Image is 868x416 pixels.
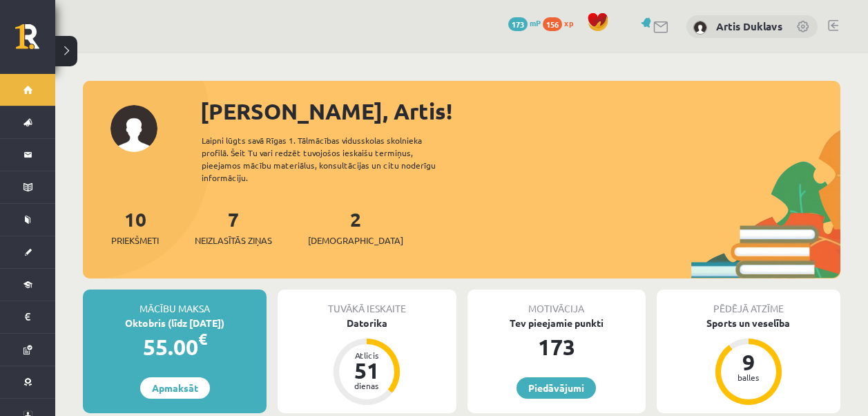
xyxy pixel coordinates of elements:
a: 2[DEMOGRAPHIC_DATA] [308,207,403,247]
div: 51 [346,359,387,381]
div: Pēdējā atzīme [657,290,840,316]
div: Mācību maksa [83,290,267,316]
div: Motivācija [467,290,646,316]
span: mP [530,17,541,28]
span: Neizlasītās ziņas [195,234,272,247]
a: Rīgas 1. Tālmācības vidusskola [15,24,55,59]
div: Tuvākā ieskaite [278,290,456,316]
span: xp [564,17,573,28]
a: 173 mP [508,17,541,28]
a: Sports un veselība 9 balles [657,316,840,407]
a: Datorika Atlicis 51 dienas [278,316,456,407]
a: 156 xp [543,17,580,28]
div: 55.00 [83,330,267,363]
a: Apmaksāt [140,377,210,399]
a: 7Neizlasītās ziņas [195,207,272,247]
div: Tev pieejamie punkti [467,316,646,330]
img: Artis Duklavs [693,21,707,35]
div: Atlicis [346,351,387,359]
span: € [198,329,207,349]
a: 10Priekšmeti [111,207,159,247]
div: Datorika [278,316,456,330]
div: Oktobris (līdz [DATE]) [83,316,267,330]
div: Laipni lūgts savā Rīgas 1. Tālmācības vidusskolas skolnieka profilā. Šeit Tu vari redzēt tuvojošo... [202,134,460,184]
span: Priekšmeti [111,234,159,247]
div: [PERSON_NAME], Artis! [200,95,840,128]
span: 156 [543,17,562,31]
a: Artis Duklavs [716,19,782,33]
span: 173 [508,17,528,31]
div: balles [728,373,769,381]
div: Sports un veselība [657,316,840,330]
div: 9 [728,351,769,373]
div: 173 [467,330,646,363]
div: dienas [346,381,387,390]
a: Piedāvājumi [517,377,596,399]
span: [DEMOGRAPHIC_DATA] [308,234,403,247]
